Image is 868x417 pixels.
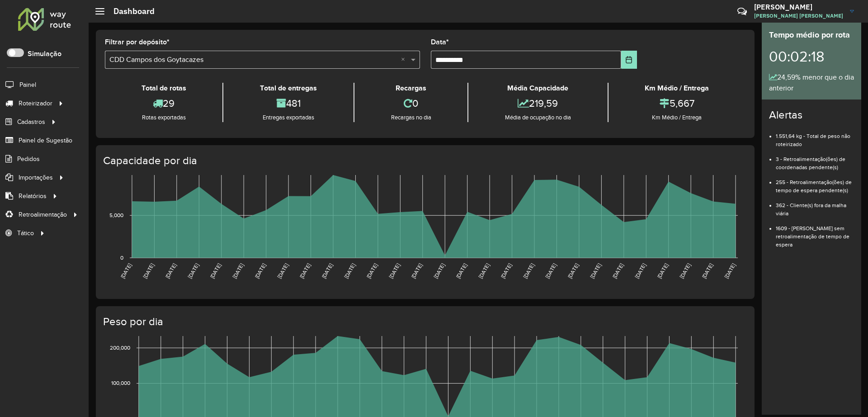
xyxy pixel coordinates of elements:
[231,262,245,280] text: [DATE]
[410,262,423,280] text: [DATE]
[226,94,351,113] div: 481
[142,262,155,280] text: [DATE]
[769,72,854,94] div: 24,59% menor que o dia anterior
[769,109,854,122] h4: Alertas
[500,262,513,280] text: [DATE]
[471,83,605,94] div: Média Capacidade
[656,262,669,280] text: [DATE]
[19,191,47,201] span: Relatórios
[110,345,130,351] text: 200,000
[776,194,854,218] li: 362 - Cliente(s) fora da malha viária
[19,173,53,182] span: Importações
[103,154,745,167] h4: Capacidade por dia
[298,262,311,280] text: [DATE]
[471,113,605,122] div: Média de ocupação no dia
[611,262,624,280] text: [DATE]
[109,212,123,218] text: 5,000
[471,94,605,113] div: 219,59
[19,210,67,219] span: Retroalimentação
[28,48,61,59] label: Simulação
[107,83,220,94] div: Total de rotas
[566,262,580,280] text: [DATE]
[119,262,132,280] text: [DATE]
[276,262,289,280] text: [DATE]
[679,262,692,280] text: [DATE]
[769,29,854,41] div: Tempo médio por rota
[105,37,170,47] label: Filtrar por depósito
[754,12,843,20] span: [PERSON_NAME] [PERSON_NAME]
[611,113,743,122] div: Km Médio / Entrega
[634,262,647,280] text: [DATE]
[103,315,745,328] h4: Peso por dia
[455,262,468,280] text: [DATE]
[17,228,34,238] span: Tático
[17,154,40,164] span: Pedidos
[701,262,714,280] text: [DATE]
[104,6,155,16] h2: Dashboard
[321,262,334,280] text: [DATE]
[388,262,401,280] text: [DATE]
[357,83,465,94] div: Recargas
[621,51,637,69] button: Choose Date
[19,136,72,145] span: Painel de Sugestão
[769,41,854,72] div: 00:02:18
[522,262,535,280] text: [DATE]
[19,99,52,108] span: Roteirizador
[343,262,356,280] text: [DATE]
[209,262,222,280] text: [DATE]
[433,262,446,280] text: [DATE]
[19,80,36,90] span: Painel
[589,262,602,280] text: [DATE]
[187,262,200,280] text: [DATE]
[611,83,743,94] div: Km Médio / Entrega
[776,125,854,148] li: 1.551,64 kg - Total de peso não roteirizado
[164,262,177,280] text: [DATE]
[611,94,743,113] div: 5,667
[732,2,752,21] a: Contato Rápido
[754,3,843,11] h3: [PERSON_NAME]
[357,94,465,113] div: 0
[226,113,351,122] div: Entregas exportadas
[120,255,123,261] text: 0
[226,83,351,94] div: Total de entregas
[254,262,267,280] text: [DATE]
[723,262,736,280] text: [DATE]
[477,262,491,280] text: [DATE]
[17,117,45,127] span: Cadastros
[107,94,220,113] div: 29
[357,113,465,122] div: Recargas no dia
[776,218,854,249] li: 1609 - [PERSON_NAME] sem retroalimentação de tempo de espera
[776,171,854,194] li: 255 - Retroalimentação(ões) de tempo de espera pendente(s)
[365,262,378,280] text: [DATE]
[111,380,130,386] text: 100,000
[544,262,557,280] text: [DATE]
[776,148,854,171] li: 3 - Retroalimentação(ões) de coordenadas pendente(s)
[107,113,220,122] div: Rotas exportadas
[431,37,449,47] label: Data
[401,54,409,65] span: Clear all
